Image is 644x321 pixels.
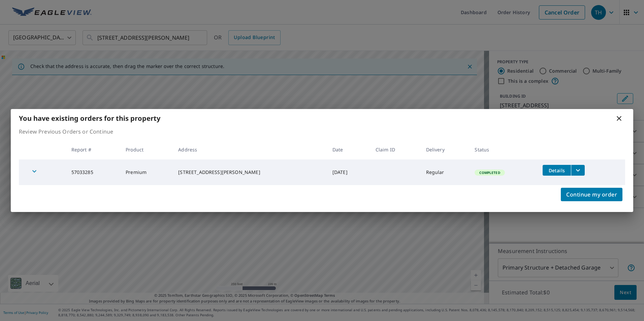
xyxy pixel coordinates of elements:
[327,159,370,185] td: [DATE]
[561,188,622,201] button: Continue my order
[543,165,571,176] button: detailsBtn-57033285
[469,140,537,159] th: Status
[327,140,370,159] th: Date
[421,159,470,185] td: Regular
[173,140,327,159] th: Address
[66,159,121,185] td: 57033285
[547,167,567,174] span: Details
[120,159,173,185] td: Premium
[566,190,617,199] span: Continue my order
[571,165,585,176] button: filesDropdownBtn-57033285
[19,128,625,136] p: Review Previous Orders or Continue
[19,114,160,123] b: You have existing orders for this property
[475,170,504,175] span: Completed
[66,140,121,159] th: Report #
[370,140,421,159] th: Claim ID
[421,140,470,159] th: Delivery
[120,140,173,159] th: Product
[178,169,322,176] div: [STREET_ADDRESS][PERSON_NAME]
